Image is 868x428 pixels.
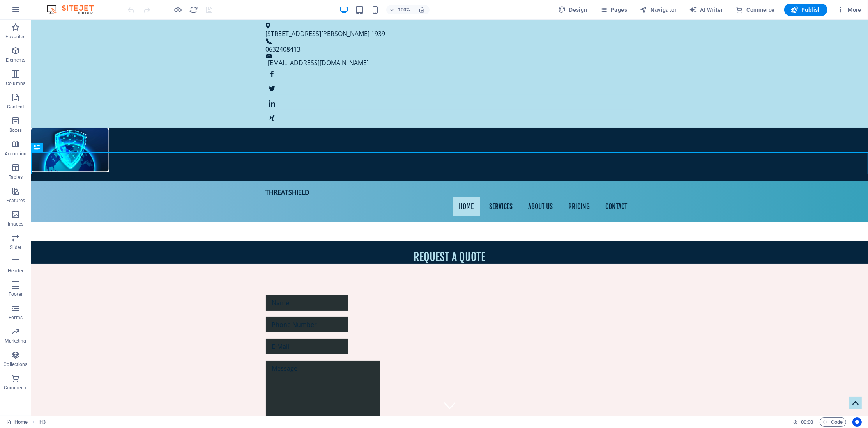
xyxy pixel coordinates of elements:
a: Click to cancel selection. Double-click to open Pages [6,417,28,427]
h6: 100% [398,5,410,14]
button: Commerce [732,4,778,16]
p: Footer [9,291,23,297]
button: Code [820,417,846,427]
span: Code [823,417,843,427]
p: Boxes [9,127,22,133]
span: [STREET_ADDRESS][PERSON_NAME] [235,10,339,18]
button: 100% [386,5,414,14]
p: Tables [9,174,23,180]
button: More [834,4,864,16]
p: Commerce [4,385,27,391]
p: Images [8,221,24,227]
span: Navigator [640,6,677,14]
p: Features [6,197,25,204]
span: AI Writer [689,6,723,14]
button: Publish [784,4,827,16]
p: Favorites [5,34,25,40]
p: Accordion [5,151,27,157]
span: 1939 [340,10,354,18]
button: Navigator [636,4,680,16]
span: Click to select. Double-click to edit [39,417,46,427]
nav: breadcrumb [39,417,46,427]
span: Commerce [735,6,775,14]
span: 00 00 [801,417,813,427]
span: : [806,419,808,425]
button: reload [189,5,198,14]
i: Reload page [189,5,198,14]
p: Collections [4,361,27,368]
p: Content [7,104,24,110]
p: Marketing [5,338,26,344]
div: Design (Ctrl+Alt+Y) [555,4,590,16]
span: Publish [790,6,821,14]
button: Click here to leave preview mode and continue editing [173,5,183,14]
p: Columns [6,80,25,87]
p: Elements [6,57,26,63]
button: Usercentrics [852,417,862,427]
span: Design [558,6,587,14]
span: More [837,6,861,14]
span: Pages [600,6,627,14]
button: AI Writer [686,4,726,16]
p: Slider [10,244,22,250]
p: Header [8,268,23,274]
h6: Session time [793,417,813,427]
i: On resize automatically adjust zoom level to fit chosen device. [418,6,425,13]
button: Pages [597,4,630,16]
button: Design [555,4,590,16]
img: Editor Logo [45,5,103,14]
p: Forms [9,314,23,321]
